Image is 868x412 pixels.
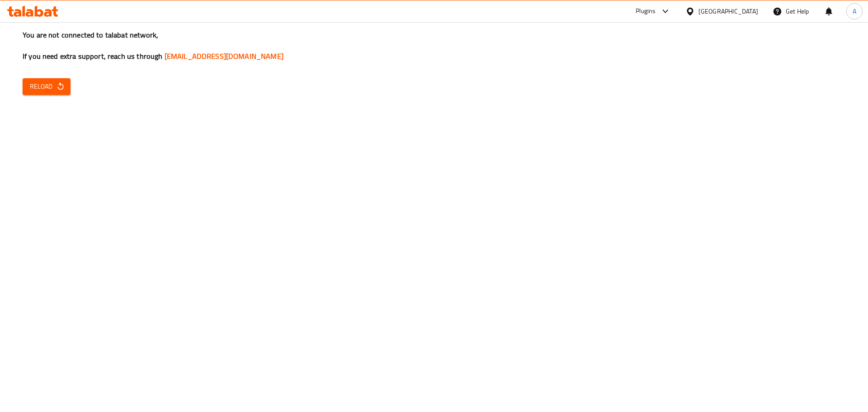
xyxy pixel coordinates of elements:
div: Plugins [636,6,656,17]
span: A [853,6,856,16]
button: Reload [23,78,71,95]
span: Reload [30,81,63,92]
a: [EMAIL_ADDRESS][DOMAIN_NAME] [165,49,283,63]
div: [GEOGRAPHIC_DATA] [698,6,758,16]
h3: You are not connected to talabat network, If you need extra support, reach us through [23,30,845,62]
